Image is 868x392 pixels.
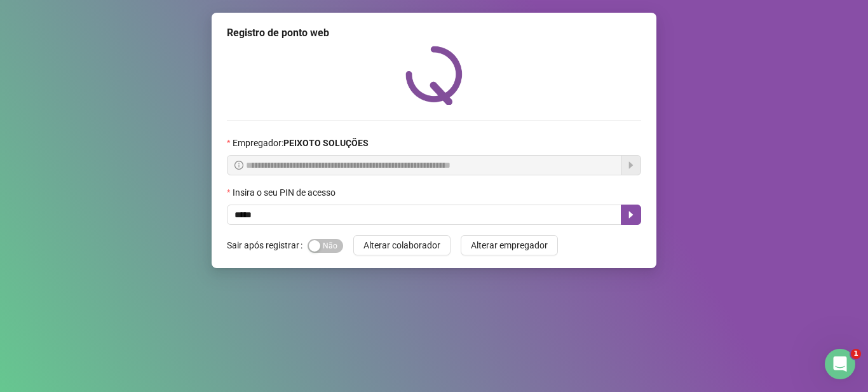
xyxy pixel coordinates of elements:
span: caret-right [626,210,636,220]
span: Alterar empregador [471,238,548,252]
div: Registro de ponto web [227,25,641,41]
strong: PEIXOTO SOLUÇÕES [283,138,369,148]
label: Insira o seu PIN de acesso [227,186,344,199]
span: 1 [851,349,861,359]
span: info-circle [234,161,243,170]
iframe: Intercom live chat [825,349,855,379]
label: Sair após registrar [227,235,308,255]
button: Alterar empregador [461,235,558,255]
span: Alterar colaborador [363,238,440,252]
img: QRPoint [405,46,463,105]
button: Alterar colaborador [353,235,451,255]
span: Empregador : [233,136,369,150]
